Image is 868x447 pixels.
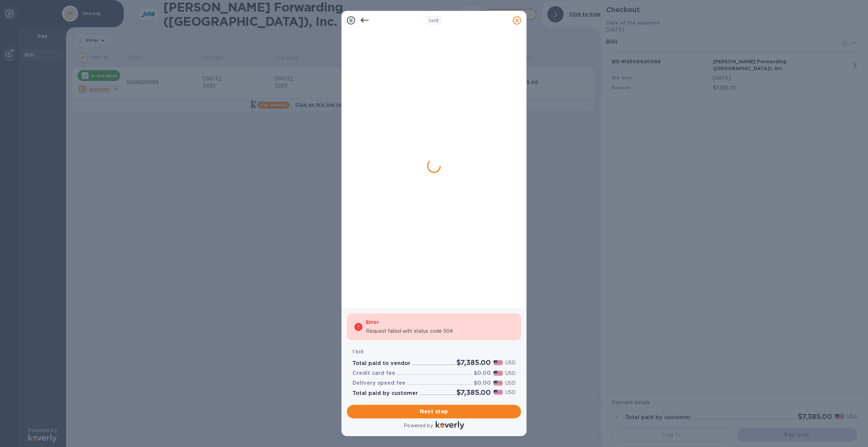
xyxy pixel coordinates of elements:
p: Request failed with status code 504 [366,328,453,335]
p: Powered by [404,422,433,429]
h3: $0.00 [474,380,491,386]
img: Logo [436,421,464,429]
button: Next step [347,405,521,418]
img: USD [494,390,503,395]
h3: Credit card fee [352,370,395,377]
img: USD [494,371,503,376]
h3: $0.00 [474,370,491,377]
h2: $7,385.00 [456,388,491,397]
p: USD [505,380,516,387]
p: USD [505,370,516,377]
img: USD [494,381,503,385]
h3: Total paid to vendor [352,360,411,367]
p: USD [505,359,516,366]
span: 1 [429,18,431,23]
h2: $7,385.00 [456,358,491,367]
h3: Total paid by customer [352,390,418,397]
b: Error [366,319,379,325]
p: USD [505,389,516,396]
img: USD [494,360,503,365]
b: 1 bill [352,349,363,354]
b: of 3 [429,18,439,23]
h3: Delivery speed fee [352,380,405,386]
span: Next step [352,408,516,416]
